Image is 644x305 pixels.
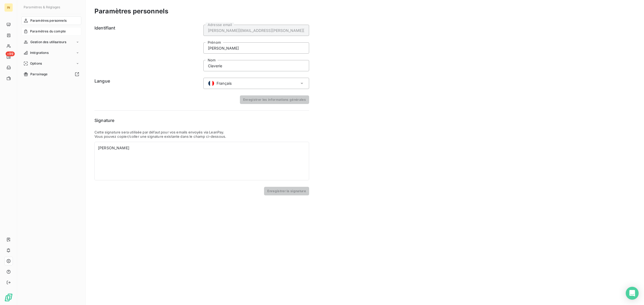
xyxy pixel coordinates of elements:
[21,49,81,57] a: Intégrations
[30,40,67,44] span: Gestion des utilisateurs
[6,51,15,56] span: +99
[264,187,309,195] button: Enregistrer la signature
[21,16,81,25] a: Paramètres personnels
[94,6,168,16] h3: Paramètres personnels
[21,27,81,36] a: Paramètres du compte
[30,61,42,66] span: Options
[203,25,309,36] input: placeholder
[30,72,48,77] span: Parrainage
[24,5,60,9] span: Paramètres & Réglages
[626,287,639,300] div: Open Intercom Messenger
[94,117,309,124] h6: Signature
[98,145,306,151] div: [PERSON_NAME]
[203,60,309,71] input: placeholder
[21,70,81,79] a: Parrainage
[4,293,13,302] img: Logo LeanPay
[217,81,232,86] span: Français
[30,18,67,23] span: Paramètres personnels
[94,78,200,89] h6: Langue
[240,95,309,104] button: Enregistrer les informations générales
[21,38,81,46] a: Gestion des utilisateurs
[203,42,309,54] input: placeholder
[94,130,309,134] p: Cette signature sera utilisée par défaut pour vos emails envoyés via LeanPay.
[4,3,13,12] div: IN
[30,50,49,55] span: Intégrations
[4,53,13,61] a: +99
[94,134,309,139] p: Vous pouvez copier/coller une signature existante dans le champ ci-dessous.
[30,29,66,34] span: Paramètres du compte
[94,25,200,71] h6: Identifiant
[21,59,81,68] a: Options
